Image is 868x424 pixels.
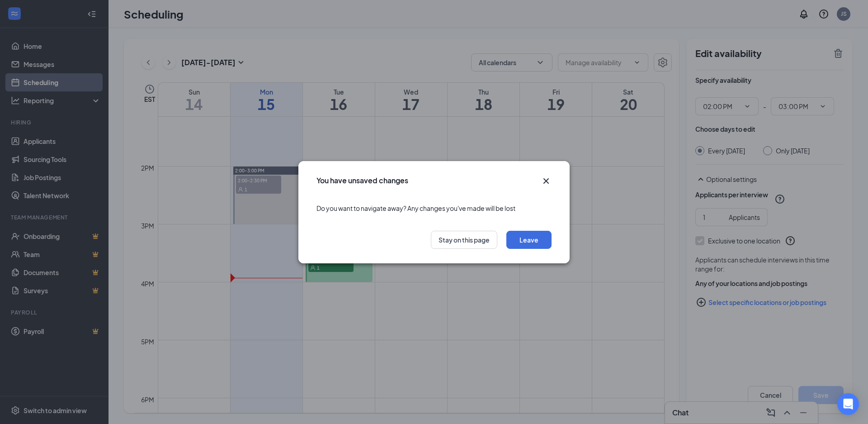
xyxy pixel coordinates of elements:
[541,176,552,186] button: Close
[506,231,552,249] button: Leave
[431,231,497,249] button: Stay on this page
[837,393,859,415] div: Open Intercom Messenger
[316,176,408,186] h3: You have unsaved changes
[541,176,552,186] svg: Cross
[316,195,552,222] div: Do you want to navigate away? Any changes you've made will be lost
